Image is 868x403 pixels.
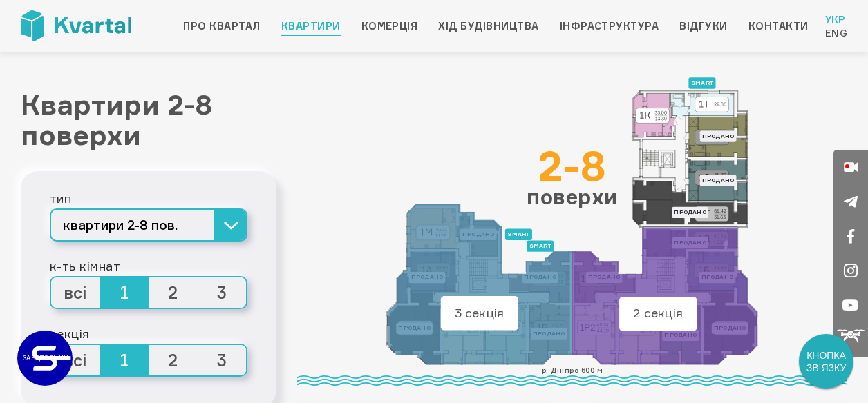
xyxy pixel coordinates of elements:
[633,305,683,320] text: 2 секція
[50,208,247,242] button: квартири 2-8 пов.
[149,277,198,308] span: 2
[23,354,68,362] text: ЗАБУДОВНИК
[21,10,131,41] img: Kvartal
[100,345,149,375] span: 1
[50,188,247,208] div: тип
[800,335,852,387] div: КНОПКА ЗВ`ЯЗКУ
[438,18,538,35] a: Хід будівництва
[51,277,100,308] span: всі
[560,18,659,35] a: Інфраструктура
[679,18,727,35] a: Відгуки
[183,18,260,35] a: Про квартал
[297,364,847,386] div: р. Дніпро 600 м
[748,18,809,35] a: Контакти
[455,305,504,320] text: 3 секція
[361,18,418,35] a: Комерція
[51,345,100,375] span: всі
[825,26,847,40] a: Eng
[50,255,247,276] div: к-ть кімнат
[100,277,149,308] span: 1
[149,345,198,375] span: 2
[21,90,276,150] h1: Квартири 2-8 поверхи
[198,345,247,375] span: 3
[198,277,247,308] span: 3
[281,18,341,35] a: Квартири
[50,323,247,344] div: секція
[825,12,847,26] a: Укр
[17,331,73,386] a: ЗАБУДОВНИК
